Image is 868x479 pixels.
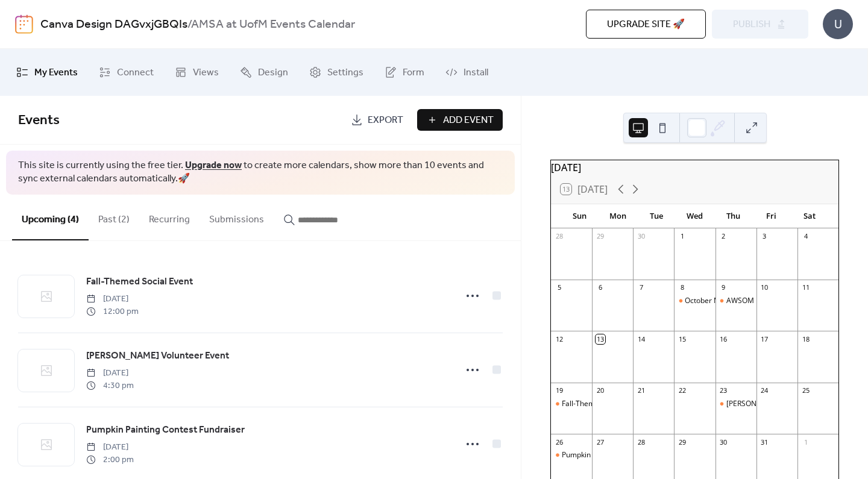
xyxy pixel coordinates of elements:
a: Settings [300,54,373,91]
b: AMSA at UofM Events Calendar [191,13,355,36]
div: Sun [561,204,599,228]
img: logo [15,14,33,34]
div: U [823,9,853,39]
div: 29 [596,232,605,241]
div: 28 [555,232,564,241]
div: Wed [676,204,714,228]
a: My Events [7,54,87,91]
button: Recurring [139,195,200,239]
span: Events [18,107,60,134]
span: [PERSON_NAME] Volunteer Event [86,349,229,363]
div: 28 [637,437,646,446]
span: Settings [327,63,363,83]
a: Export [342,109,412,131]
div: [PERSON_NAME] Volunteer Event [726,399,838,409]
div: Fall-Themed Social Event [562,399,646,409]
span: Export [368,113,403,128]
div: Pumpkin Painting Contest Fundraiser [551,450,592,460]
div: Pumpkin Painting Contest Fundraiser [562,450,685,460]
div: 27 [596,437,605,446]
span: [DATE] [86,293,139,305]
div: Fri [752,204,791,228]
span: Install [464,63,488,83]
a: Form [376,54,433,91]
div: 13 [596,334,605,343]
div: October Mass Meeting [674,296,715,306]
span: 2:00 pm [86,454,134,466]
span: My Events [34,63,78,83]
div: 21 [637,386,646,395]
span: This site is currently using the free tier. to create more calendars, show more than 10 events an... [18,159,503,186]
div: 26 [555,437,564,446]
div: 7 [637,283,646,292]
div: 4 [801,232,810,241]
div: 19 [555,386,564,395]
a: Views [166,54,228,91]
a: Fall-Themed Social Event [86,274,193,290]
span: Add Event [443,113,494,128]
div: Thu [714,204,752,228]
div: 9 [719,283,728,292]
div: 8 [678,283,687,292]
div: AWSOM Info Session [726,296,796,306]
div: [DATE] [551,160,838,175]
div: Tue [637,204,676,228]
div: 22 [678,386,687,395]
div: 30 [637,232,646,241]
div: 18 [801,334,810,343]
a: Upgrade now [185,156,242,175]
span: Connect [117,63,154,83]
a: [PERSON_NAME] Volunteer Event [86,348,229,364]
div: 11 [801,283,810,292]
span: Views [193,63,219,83]
div: Sat [790,204,829,228]
button: Past (2) [89,195,139,239]
span: Design [258,63,288,83]
span: Fall-Themed Social Event [86,275,193,289]
div: 30 [719,437,728,446]
span: Upgrade site 🚀 [607,17,685,32]
a: Canva Design DAGvxjGBQIs [40,13,187,36]
span: [DATE] [86,441,134,454]
div: 10 [760,283,769,292]
a: Pumpkin Painting Contest Fundraiser [86,422,245,438]
div: 14 [637,334,646,343]
span: 4:30 pm [86,380,134,392]
button: Add Event [417,109,503,131]
button: Upgrade site 🚀 [586,10,706,39]
a: Connect [90,54,163,91]
div: 29 [678,437,687,446]
div: 31 [760,437,769,446]
div: 6 [596,283,605,292]
div: October Mass Meeting [685,296,761,306]
div: 15 [678,334,687,343]
div: 24 [760,386,769,395]
a: Design [231,54,297,91]
button: Upcoming (4) [12,195,89,240]
div: Mon [599,204,638,228]
div: 1 [678,232,687,241]
div: 1 [801,437,810,446]
div: 20 [596,386,605,395]
div: Fall-Themed Social Event [551,399,592,409]
div: Ronald McDonald Volunteer Event [715,399,756,409]
button: Submissions [200,195,274,239]
span: Form [403,63,424,83]
div: 16 [719,334,728,343]
b: / [187,13,191,36]
div: 5 [555,283,564,292]
div: 3 [760,232,769,241]
div: 17 [760,334,769,343]
span: 12:00 pm [86,305,139,318]
span: [DATE] [86,367,134,380]
div: AWSOM Info Session [715,296,756,306]
div: 25 [801,386,810,395]
div: 23 [719,386,728,395]
a: Install [436,54,497,91]
div: 12 [555,334,564,343]
div: 2 [719,232,728,241]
